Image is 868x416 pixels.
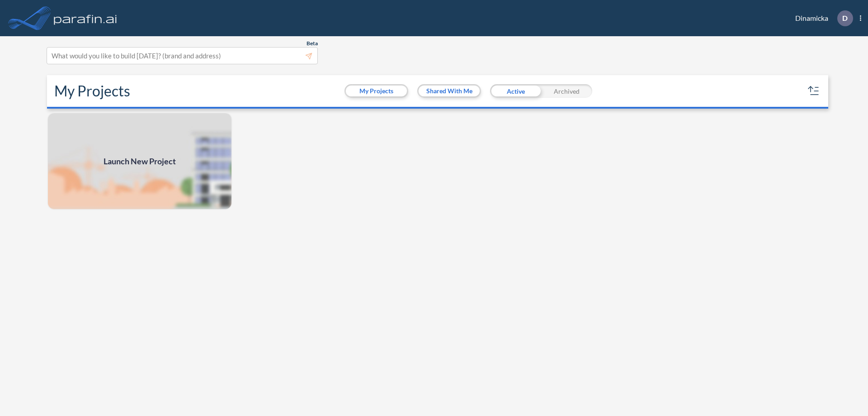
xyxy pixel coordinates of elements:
[419,86,480,96] button: Shared With Me
[47,112,232,210] img: add
[842,14,848,22] p: D
[307,40,318,47] span: Beta
[54,82,130,100] h2: My Projects
[47,112,232,210] a: Launch New Project
[104,155,176,167] span: Launch New Project
[541,84,592,98] div: Archived
[346,86,407,96] button: My Projects
[52,9,119,27] img: logo
[782,10,861,26] div: Dinamicka
[807,84,821,98] button: sort
[490,84,541,98] div: Active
